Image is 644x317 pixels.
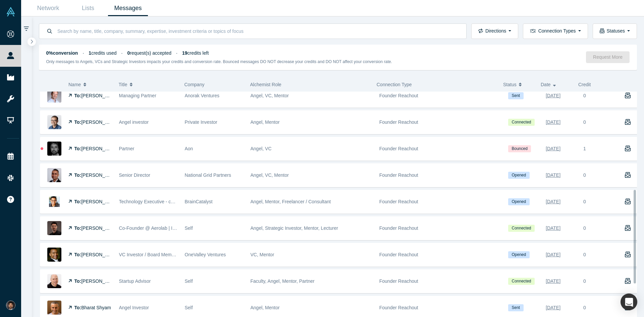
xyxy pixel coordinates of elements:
img: Danny Chee's Profile Image [47,115,61,129]
strong: To: [74,252,82,257]
span: Startup Advisor [119,278,151,284]
div: [DATE] [546,196,560,208]
span: Angel, Mentor [251,119,280,125]
span: Co-Founder @ Aerolab | Investor | Mentor | Advisor | Board of Directors @ SoDA [119,225,287,231]
span: Founder Reachout [379,172,418,178]
span: Angel, Mentor [251,305,280,310]
span: · [176,50,177,56]
span: Self [185,278,193,284]
button: Status [503,77,534,92]
div: [DATE] [546,249,560,261]
button: Statuses [593,23,637,39]
span: Angel, Mentor, Freelancer / Consultant [251,199,331,204]
div: 0 [583,172,586,179]
span: [PERSON_NAME] [81,93,120,98]
div: [DATE] [546,302,560,314]
strong: 19 [182,50,187,56]
strong: To: [74,305,82,310]
span: Angel, VC, Mentor [251,172,289,178]
input: Search by name, title, company, summary, expertise, investment criteria or topics of focus [57,23,459,39]
span: Founder Reachout [379,278,418,284]
span: Angel Investor [119,305,149,310]
img: Bharat Shyam's Profile Image [47,301,61,315]
span: Opened [508,251,530,258]
span: Alchemist Role [250,82,281,87]
strong: 0% conversion [46,50,78,56]
span: Connected [508,119,535,126]
span: Title [119,77,127,92]
span: Connected [508,225,535,232]
button: Connection Types [523,23,588,39]
span: Opened [508,198,530,205]
img: Juan Scarlett's Profile Image [47,248,61,262]
img: Raj Mukherjee's Profile Image [47,195,61,209]
span: · [121,50,123,56]
span: Managing Partner [119,93,156,98]
span: Angel, VC, Mentor [251,93,289,98]
div: [DATE] [546,143,560,155]
span: Founder Reachout [379,119,418,125]
span: Connected [508,278,535,285]
div: 0 [583,278,586,285]
strong: To: [74,278,82,284]
strong: To: [74,225,82,231]
div: 0 [583,119,586,126]
span: Name [68,77,81,92]
img: Greg Castle's Profile Image [47,89,61,103]
button: Directions [471,23,518,39]
div: 0 [583,251,586,258]
span: Private Investor [185,119,217,125]
span: Founder Reachout [379,225,418,231]
span: Partner [119,146,135,151]
span: Founder Reachout [379,305,418,310]
div: 0 [583,304,586,311]
div: 0 [583,225,586,232]
span: Founder Reachout [379,93,418,98]
span: Sent [508,92,524,99]
span: [PERSON_NAME] [81,146,120,151]
span: [PERSON_NAME] [81,119,120,125]
span: Aon [185,146,193,151]
span: Bharat Shyam [81,305,111,310]
span: credits used [89,50,116,56]
div: [DATE] [546,169,560,181]
span: [PERSON_NAME] [81,199,120,204]
span: Opened [508,172,530,179]
span: VC, Mentor [251,252,274,257]
span: Credit [578,82,591,87]
span: Founder Reachout [379,199,418,204]
img: Adam Frankl's Profile Image [47,274,61,288]
strong: To: [74,93,82,98]
span: Angel investor [119,119,149,125]
span: National Grid Partners [185,172,231,178]
span: Connection Type [377,82,412,87]
img: Agustin Linenberg's Profile Image [47,221,61,235]
span: Self [185,305,193,310]
strong: 1 [89,50,91,56]
span: [PERSON_NAME] [81,172,120,178]
div: 0 [583,198,586,205]
span: Senior Director [119,172,150,178]
span: request(s) accepted [127,50,172,56]
span: Bounced [508,145,531,152]
img: Shine Oovattil's Account [6,301,15,310]
span: Date [541,77,551,92]
span: · [83,50,84,56]
span: Founder Reachout [379,252,418,257]
div: [DATE] [546,222,560,234]
span: Status [503,77,517,92]
span: [PERSON_NAME] [81,252,120,257]
span: Sent [508,304,524,311]
strong: To: [74,119,82,125]
a: Network [28,0,68,16]
strong: To: [74,199,82,204]
div: 0 [583,92,586,99]
span: BrainCatalyst [185,199,213,204]
span: credits left [182,50,209,56]
img: Yusuf Bashir's Profile Image [47,142,61,156]
span: Founder Reachout [379,146,418,151]
a: Messages [108,0,148,16]
span: Angel, Strategic Investor, Mentor, Lecturer [251,225,338,231]
div: [DATE] [546,275,560,287]
a: Lists [68,0,108,16]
